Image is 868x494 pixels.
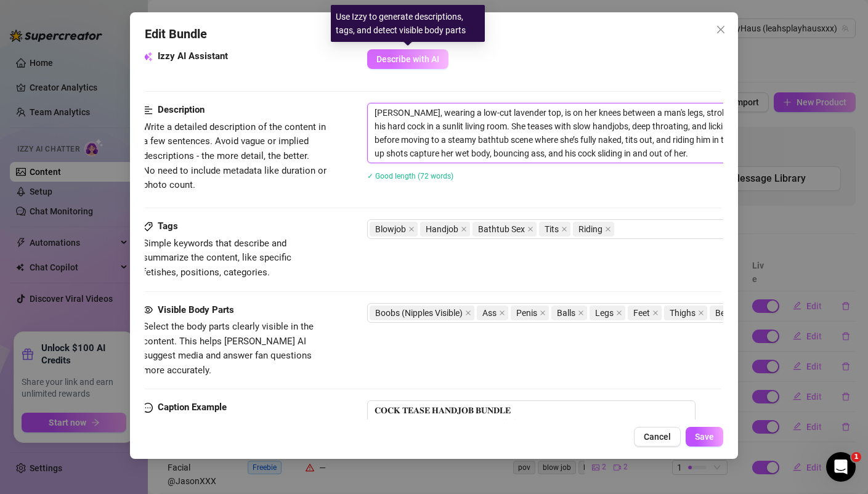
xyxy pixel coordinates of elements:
span: Handjob [420,222,470,237]
span: Tits [545,222,559,236]
span: close [465,310,471,316]
span: ✓ Good length (72 words) [367,172,453,180]
span: Legs [595,306,614,320]
strong: Description [158,104,205,115]
span: Select the body parts clearly visible in the content. This helps [PERSON_NAME] AI suggest media a... [143,321,314,376]
span: close [616,310,622,316]
span: eye [143,305,153,315]
span: Save [695,432,714,442]
span: Boobs (Nipples Visible) [370,306,474,320]
span: Legs [590,306,625,320]
span: Riding [573,222,614,237]
span: Write a detailed description of the content in a few sentences. Avoid vague or implied descriptio... [143,121,327,190]
button: Cancel [634,427,681,447]
span: close [716,25,726,34]
span: close [578,310,584,316]
textarea: [PERSON_NAME], wearing a low-cut lavender top, is on her knees between a man's legs, stroking and... [368,103,798,163]
span: Provide a sample caption that reflects the exact style you'd use in a chatting session. This is y... [143,419,322,474]
div: Use Izzy to generate descriptions, tags, and detect visible body parts [331,5,485,42]
strong: Caption Example [158,402,227,413]
span: Bathtub Sex [478,222,525,236]
span: Simple keywords that describe and summarize the content, like specific fetishes, positions, categ... [143,238,291,278]
span: message [143,400,153,415]
span: Ass [477,306,508,320]
span: tag [143,222,153,232]
span: Penis [516,306,537,320]
span: align-left [143,103,153,118]
span: 1 [851,452,861,462]
button: Close [711,20,731,39]
span: Bathtub Sex [473,222,537,237]
strong: Izzy AI Assistant [158,51,228,62]
span: Boobs (Nipples Visible) [375,306,463,320]
span: Belly [710,306,745,320]
span: Cancel [644,432,671,442]
span: close [561,226,567,232]
textarea: 𝐂𝐎𝐂𝐊 𝐓𝐄𝐀𝐒𝐄 𝐇𝐀𝐍𝐃𝐉𝐎𝐁 𝐁𝐔𝐍𝐃𝐋𝐄 𝘔𝘺 𝘉𝘐𝘎𝘎𝘌𝘚𝘛 𝘉𝘈𝘕𝘎 𝘧𝘰𝘳 𝘺𝘰𝘶𝘳 𝘉𝘶𝘤𝘬 🧨 🤑 👉 4 Handjob Videos 👉 Over 14 min comb... [367,400,695,488]
span: Balls [557,306,575,320]
span: Thighs [664,306,707,320]
button: Save [686,427,723,447]
span: close [527,226,533,232]
span: Tits [539,222,570,237]
strong: Visible Body Parts [158,304,234,315]
span: Feet [633,306,650,320]
span: close [499,310,505,316]
span: close [605,226,611,232]
span: Thighs [670,306,696,320]
span: close [652,310,659,316]
span: Penis [511,306,549,320]
span: Edit Bundle [145,25,207,44]
span: Blowjob [370,222,418,237]
span: Ass [482,306,497,320]
span: Balls [551,306,587,320]
strong: Tags [158,221,178,232]
span: Close [711,25,731,34]
span: close [408,226,415,232]
span: close [698,310,704,316]
span: Describe with AI [376,54,439,64]
span: Feet [628,306,662,320]
span: Riding [578,222,602,236]
span: Handjob [426,222,458,236]
span: Belly [715,306,733,320]
iframe: Intercom live chat [826,452,856,482]
button: Describe with AI [367,49,448,69]
span: close [540,310,546,316]
span: Blowjob [375,222,406,236]
span: close [461,226,467,232]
